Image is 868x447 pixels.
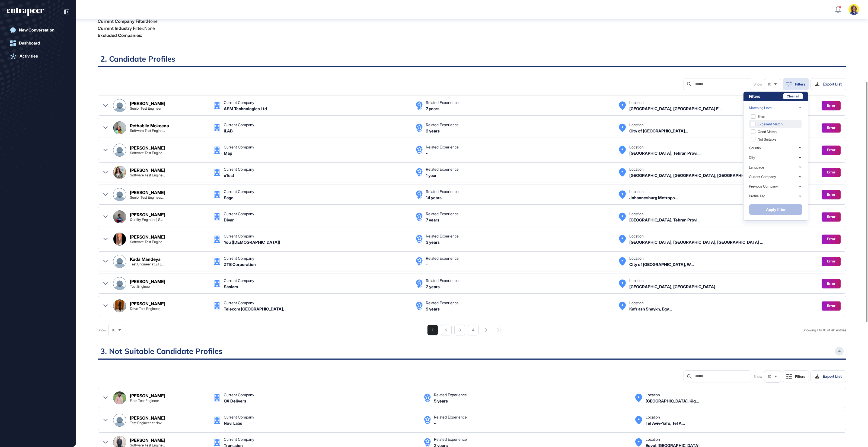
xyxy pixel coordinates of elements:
[113,188,126,201] img: Romy Conradie
[426,256,459,260] div: Related Experience
[224,256,254,260] div: Current Company
[629,190,644,194] div: Location
[224,301,254,305] div: Current Company
[224,151,232,155] div: Map
[749,194,765,198] div: Profile Tag
[224,307,284,311] div: Telecom Egypt,
[629,307,672,311] div: Kafr ash Shaykh, Egypt, Egypt,
[112,328,115,332] span: 10
[224,393,254,397] div: Current Company
[827,148,835,152] span: Error
[426,129,440,133] div: 2 years
[130,421,164,425] div: Test Engineer at Novi Labs
[827,103,835,107] span: Error
[434,421,436,425] div: -
[130,168,165,172] div: [PERSON_NAME]
[113,300,126,312] img: Hashem Abd Elsalam
[224,234,254,238] div: Current Company
[7,51,69,62] a: Activities
[98,346,846,360] h2: 3. Not Suitable Candidate Profiles
[848,4,859,15] button: user-avatar
[441,325,452,335] li: 2
[629,218,701,222] div: Tehran, Tehran Province, Iran Iran
[130,123,169,128] div: Rethabile Mokoena
[130,173,165,177] div: Software Test Engineer at uTest
[224,240,280,244] div: You (female)
[426,173,437,177] div: 1 year
[113,233,126,245] img: Reem Shalaby
[130,101,165,106] div: [PERSON_NAME]
[130,235,165,239] div: [PERSON_NAME]
[113,414,126,426] img: Avi Shavi
[98,33,142,38] strong: Excluded Companies:
[646,393,660,397] div: Location
[426,123,459,127] div: Related Experience
[113,392,126,404] img: Aimée Diane Uwineza
[629,234,644,238] div: Location
[803,326,846,334] div: Showing 1 to 10 of 40 entries
[783,370,809,382] button: Filters
[749,156,755,160] div: City
[130,416,165,420] div: [PERSON_NAME]
[130,146,165,150] div: [PERSON_NAME]
[224,167,254,171] div: Current Company
[19,28,55,33] div: New Conversation
[827,126,835,130] span: Error
[426,301,459,305] div: Related Experience
[20,54,38,59] div: Activities
[629,262,694,267] div: City of Cape Town, Western Cape, South Africa South Africa
[629,145,644,149] div: Location
[130,262,164,266] div: Test Engineer at ZTE Corporation
[130,302,165,306] div: [PERSON_NAME]
[426,218,439,222] div: 7 years
[815,82,842,86] div: Export List
[224,218,234,222] div: Divar
[434,415,467,419] div: Related Experience
[749,165,764,169] div: Language
[629,123,644,127] div: Location
[130,443,165,447] div: Software Test Engineer
[815,374,842,379] div: Export List
[224,421,242,425] div: Novi Labs
[113,211,126,223] img: Ali Sarkhosh
[224,190,254,194] div: Current Company
[426,285,440,289] div: 2 years
[7,25,69,36] a: New Conversation
[130,196,164,199] div: Senior Test Engineer at Sage,
[426,167,459,171] div: Related Experience
[783,93,803,99] button: Clear all
[113,144,126,156] img: Mohadeseh Miremadi
[795,82,805,86] div: Filters
[130,218,163,221] div: Quality Engineer | Software Test Engineer
[7,8,44,16] div: entrapeer-logo
[113,255,126,268] img: Kuda Mandeya
[810,370,846,382] button: Export List
[224,145,254,149] div: Current Company
[629,212,644,216] div: Location
[629,167,644,171] div: Location
[113,277,126,290] img: Ridah Behardien
[98,54,846,67] h2: 2. Candidate Profiles
[827,215,835,219] span: Error
[768,82,771,86] span: 10
[130,285,151,288] div: Test Engineer
[827,304,835,308] span: Error
[224,415,254,419] div: Current Company
[426,307,440,311] div: 9 years
[224,107,267,111] div: ASM Technologies Ltd
[629,196,678,200] div: Johannesburg Metropolitan Area South Africa, South Africa,
[426,101,459,104] div: Related Experience
[454,325,465,335] li: 3
[629,173,763,177] div: Cairo, Cairo, Egypt Egypt
[434,393,467,397] div: Related Experience
[224,262,256,267] div: ZTE Corporation
[426,145,459,149] div: Related Experience
[130,190,165,195] div: [PERSON_NAME]
[426,234,459,238] div: Related Experience
[98,326,106,334] span: Show
[426,190,459,194] div: Related Experience
[629,101,644,104] div: Location
[629,279,644,283] div: Location
[224,129,233,133] div: iLAB
[646,438,660,441] div: Location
